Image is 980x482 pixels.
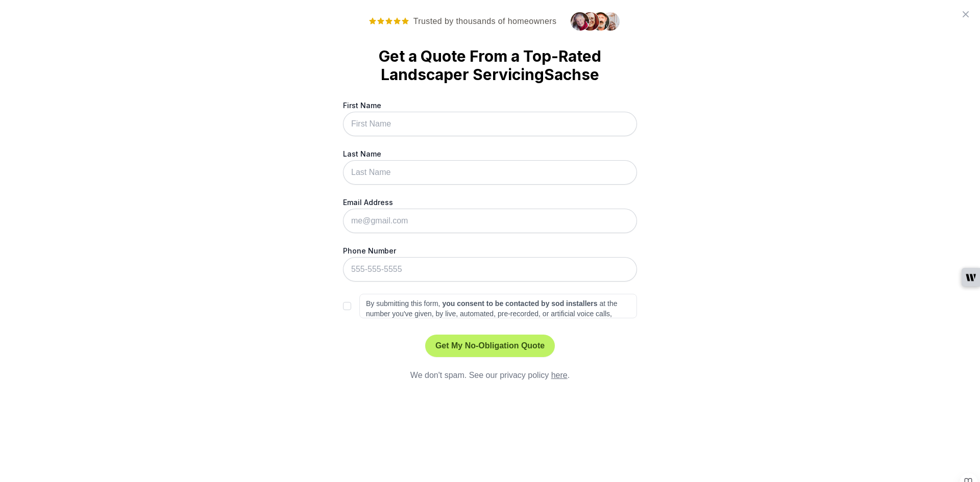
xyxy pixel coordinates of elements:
label: First Name [343,100,637,111]
input: First Name [343,112,637,136]
strong: Get a Quote From a Top-Rated Landscaper Servicing Sachse [359,47,621,84]
input: Last Name [343,160,637,185]
label: By submitting this form, at the number you've given, by live, automated, pre-recorded, or artific... [359,294,637,318]
strong: you consent to be contacted by sod installers [442,299,597,308]
label: Phone Number [343,245,637,256]
label: Email Address [343,197,637,208]
a: here [551,371,568,379]
div: We don't spam. See our privacy policy . [343,369,637,382]
button: Get My No-Obligation Quote [425,335,555,357]
span: Trusted by thousands of homeowners [360,15,565,28]
label: Last Name [343,148,637,159]
input: 555-555-5555 [343,257,637,282]
input: me@gmail.com [343,209,637,233]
